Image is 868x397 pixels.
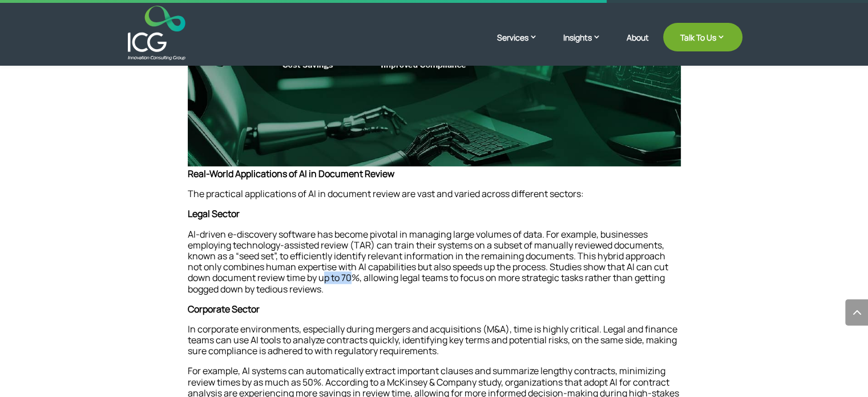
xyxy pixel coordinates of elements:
strong: Corporate Sector [188,303,260,315]
a: Talk To Us [663,23,742,51]
strong: Legal Sector [188,207,240,220]
p: AI-driven e-discovery software has become pivotal in managing large volumes of data. For example,... [188,229,681,304]
p: In corporate environments, especially during mergers and acquisitions (M&A), time is highly criti... [188,324,681,366]
iframe: Chat Widget [678,274,868,397]
a: About [627,33,649,60]
strong: Real-World Applications of AI in Document Review [188,167,394,180]
img: ICG [128,6,185,60]
a: Services [497,31,549,60]
p: The practical applications of AI in document review are vast and varied across different sectors: [188,189,681,208]
a: Insights [563,31,612,60]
